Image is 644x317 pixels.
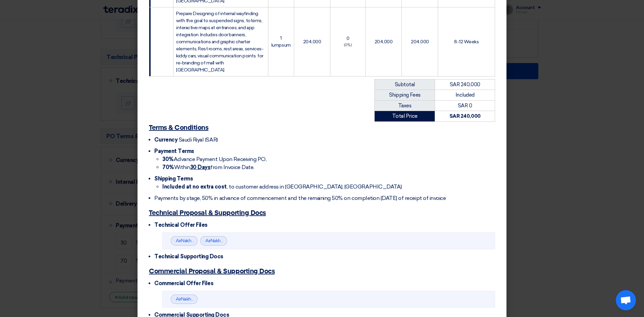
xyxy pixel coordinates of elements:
strong: Included at no extra cost [162,183,227,190]
span: 8-12 Weeks [454,39,479,45]
span: 204,000 [303,39,321,45]
td: Subtotal [375,79,435,90]
span: Prepare Designing of internal wayfinding with the goal to suspended signs, totems, interactive ma... [176,11,263,73]
li: , to customer address in [GEOGRAPHIC_DATA], [GEOGRAPHIC_DATA] [162,183,495,191]
u: 30 Days [190,164,211,170]
span: SAR 0 [458,103,472,109]
span: 204,000 [411,39,429,45]
span: 1 lumpsum [271,35,291,48]
span: Shipping Terms [154,175,193,182]
span: Saudi Riyal (SAR) [179,137,218,143]
strong: 70% [162,164,174,170]
td: SAR 240,000 [435,79,495,90]
span: Advance Payment Upon Receiving PO, [162,156,266,162]
span: 0 [346,36,350,41]
strong: 30% [162,156,174,162]
li: Payments by stage, 50% in advance of commencement and the remaining 50% on completion [DATE] of r... [154,194,495,202]
span: Technical Supporting Docs [154,253,223,260]
div: (0%) [333,43,363,48]
span: Payment Terms [154,148,194,154]
span: 204,000 [375,39,393,45]
td: Taxes [375,100,435,111]
u: Commercial Proposal & Supporting Docs [149,268,275,275]
a: AirNakheelDammamTechnicalPro_1756281472825.pdf [176,238,290,244]
span: Within from Invoice Date. [162,164,254,170]
span: Technical Offer Files [154,222,208,228]
span: Currency [154,137,177,143]
div: Open chat [616,290,636,310]
a: AirNakheelDammamCommercialPro_1756285679253.pdf [176,296,296,302]
td: Total Price [375,111,435,122]
span: Commercial Offer Files [154,280,213,286]
u: Terms & Conditions [149,124,208,131]
strong: SAR 240,000 [449,113,481,119]
td: Shipping Fees [375,90,435,101]
span: Included [455,92,475,98]
u: Technical Proposal & Supporting Docs [149,210,266,216]
a: AirNakheelDammamMethodologyProfile_1756281506326.pdf [205,238,334,244]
